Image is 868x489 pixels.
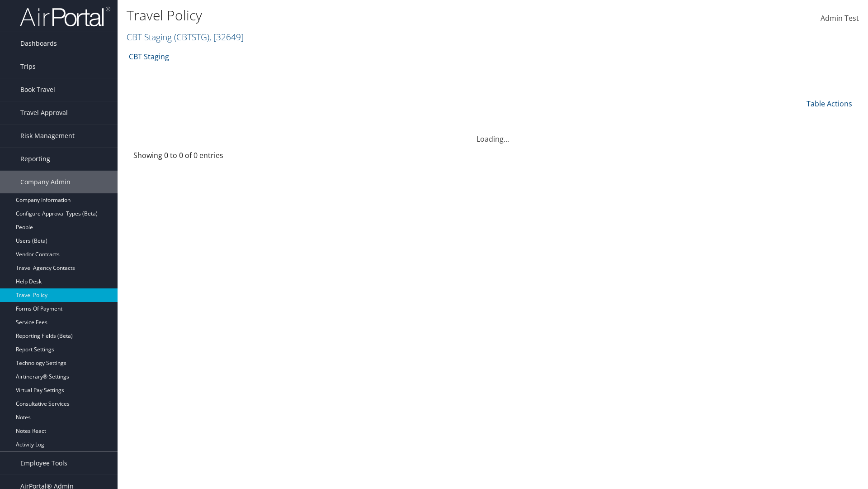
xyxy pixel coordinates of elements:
a: CBT Staging [129,48,169,66]
span: Reporting [20,148,50,170]
a: Table Actions [807,99,852,109]
span: Company Admin [20,171,71,193]
h1: Travel Policy [127,6,615,25]
a: CBT Staging [127,31,244,43]
span: Trips [20,55,36,78]
span: Travel Approval [20,101,68,124]
span: , [ 32649 ] [209,31,244,43]
span: Book Travel [20,78,55,101]
span: ( CBTSTG ) [174,31,209,43]
a: Admin Test [821,5,859,33]
span: Employee Tools [20,452,67,475]
img: airportal-logo.png [20,6,110,27]
span: Dashboards [20,32,57,55]
span: Admin Test [821,13,859,23]
span: Risk Management [20,125,75,147]
div: Showing 0 to 0 of 0 entries [133,150,303,165]
div: Loading... [127,123,859,144]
